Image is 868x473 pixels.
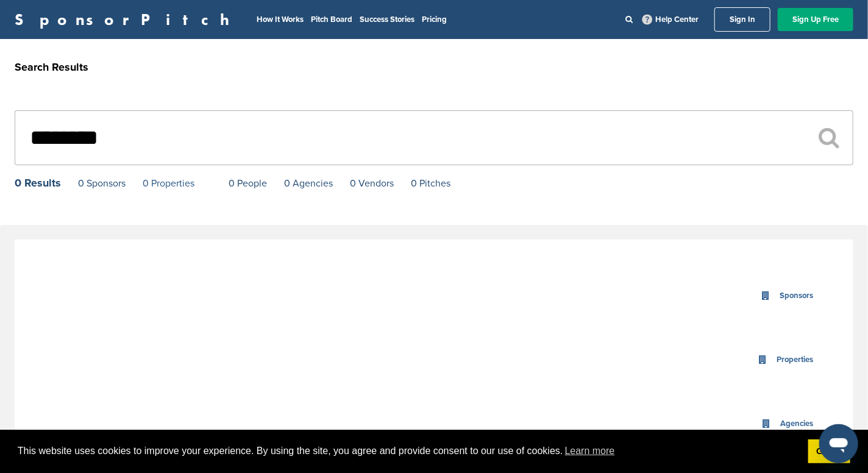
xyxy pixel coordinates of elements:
[422,15,447,24] a: Pricing
[311,15,352,24] a: Pitch Board
[143,177,194,190] a: 0 Properties
[714,7,770,32] a: Sign In
[229,177,267,190] a: 0 People
[360,15,414,24] a: Success Stories
[808,439,850,464] a: dismiss cookie message
[15,12,237,27] a: SponsorPitch
[78,177,126,190] a: 0 Sponsors
[819,424,858,463] iframe: Button to launch messaging window
[777,417,816,431] div: Agencies
[257,15,304,24] a: How It Works
[15,177,61,188] div: 0 Results
[350,177,394,190] a: 0 Vendors
[15,59,853,76] h2: Search Results
[411,177,450,190] a: 0 Pitches
[18,442,799,460] span: This website uses cookies to improve your experience. By using the site, you agree and provide co...
[778,8,853,31] a: Sign Up Free
[563,442,617,460] a: learn more about cookies
[777,289,816,303] div: Sponsors
[284,177,333,190] a: 0 Agencies
[640,12,701,27] a: Help Center
[774,353,816,367] div: Properties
